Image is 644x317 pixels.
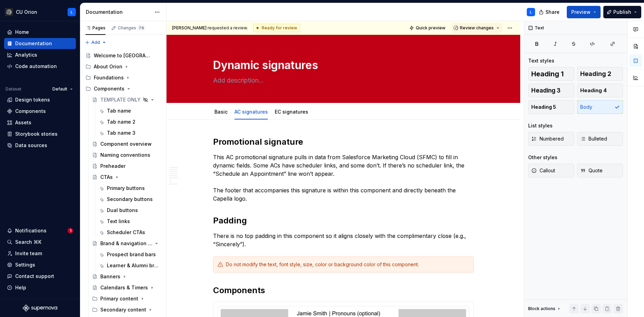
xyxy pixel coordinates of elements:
div: CU Orion [16,9,37,16]
div: Documentation [15,40,52,47]
a: Tab name 2 [96,116,163,127]
div: Brand & navigation bars [100,240,152,247]
div: Do not modify the text, font style, size, color or background color of this component. [226,261,469,268]
div: Code automation [15,63,57,70]
div: Settings [15,261,35,268]
div: Preheader [100,163,125,170]
div: Components [94,85,124,92]
a: Design tokens [4,94,76,105]
span: Heading 1 [531,70,564,77]
div: Tab name 2 [107,118,135,125]
div: Assets [15,119,31,126]
div: Primary content [89,293,163,304]
a: Data sources [4,140,76,151]
div: Analytics [15,51,37,58]
a: Tab name [96,105,163,116]
a: Analytics [4,49,76,60]
button: Default [49,84,76,94]
button: Heading 1 [528,67,574,81]
div: Block actions [528,304,562,314]
div: Basic [212,104,230,119]
span: Numbered [531,135,564,142]
div: Component overview [100,141,152,147]
a: Assets [4,117,76,128]
a: AC signatures [234,109,268,115]
span: Add [91,40,100,45]
button: Heading 2 [577,67,623,81]
div: Dual buttons [107,207,138,214]
div: List styles [528,122,553,129]
svg: Supernova Logo [23,305,57,311]
a: Welcome to [GEOGRAPHIC_DATA] [83,50,163,61]
h2: Promotional signature [213,136,474,147]
a: CTAs [89,172,163,183]
a: TEMPLATE ONLY [89,94,163,105]
span: Heading 2 [580,70,611,77]
div: Components [83,83,163,94]
a: Component overview [89,138,163,150]
div: Help [15,284,26,291]
div: TEMPLATE ONLY [100,96,141,103]
button: Numbered [528,132,574,146]
div: Pages [85,25,105,31]
button: Help [4,282,76,293]
div: Text links [107,218,130,225]
a: Tab name 3 [96,127,163,138]
div: Block actions [528,306,555,311]
div: About Orion [83,61,163,72]
span: 1 [68,228,73,233]
span: Bulleted [580,135,607,142]
div: CTAs [100,174,113,181]
button: Quote [577,164,623,177]
div: Other styles [528,154,557,161]
a: Preheader [89,161,163,172]
a: Brand & navigation bars [89,238,163,249]
textarea: Dynamic signatures [212,57,472,74]
a: Scheduler CTAs [96,227,163,238]
button: Bulleted [577,132,623,146]
button: Heading 4 [577,84,623,97]
a: Home [4,27,76,38]
div: About Orion [94,63,122,70]
a: Text links [96,216,163,227]
span: requested a review. [172,25,248,31]
button: Notifications1 [4,225,76,236]
a: Naming conventions [89,150,163,161]
a: Basic [214,109,228,115]
div: Prospect brand bars [107,251,156,258]
div: Calendars & Timers [100,284,148,291]
a: Code automation [4,61,76,72]
div: Welcome to [GEOGRAPHIC_DATA] [94,52,151,59]
span: Share [545,9,560,16]
a: Banners [89,271,163,282]
div: Storybook stories [15,131,58,137]
p: There is no top padding in this component so it aligns closely with the complimentary close (e.g.... [213,232,474,248]
div: Data sources [15,142,47,149]
div: Ready for review [253,24,300,32]
button: CU OrionL [1,4,79,19]
button: Heading 3 [528,84,574,97]
a: Secondary buttons [96,194,163,205]
button: Search ⌘K [4,237,76,248]
a: Settings [4,259,76,270]
a: Prospect brand bars [96,249,163,260]
button: Heading 5 [528,100,574,114]
div: Secondary content [89,304,163,315]
div: AC signatures [232,104,271,119]
button: Callout [528,164,574,177]
button: Share [535,6,564,18]
div: Documentation [86,9,151,16]
span: [PERSON_NAME] [172,25,207,30]
span: Review changes [460,25,494,31]
span: Publish [613,9,631,16]
span: Heading 5 [531,104,556,111]
a: Storybook stories [4,128,76,140]
span: Quote [580,167,603,174]
img: 3ce36157-9fde-47d2-9eb8-fa8ebb961d3d.png [5,8,13,16]
span: Quick preview [416,25,445,31]
div: Primary buttons [107,185,145,192]
div: Foundations [94,74,124,81]
h2: Components [213,285,474,296]
p: This AC promotional signature pulls in data from Salesforce Marketing Cloud (SFMC) to fill in dyn... [213,153,474,203]
span: Heading 3 [531,87,561,94]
